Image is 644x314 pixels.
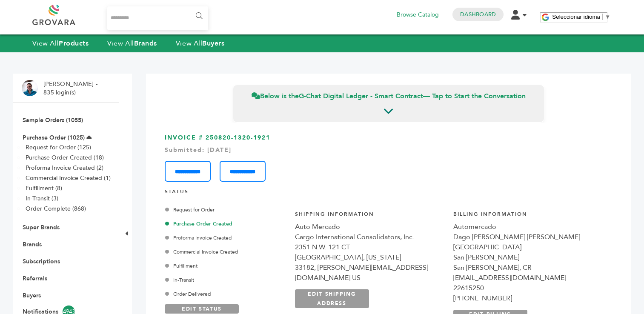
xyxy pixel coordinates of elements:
[295,211,445,222] h4: Shipping Information
[453,222,603,232] div: Automercado
[397,10,439,20] a: Browse Catalog
[107,39,157,48] a: View AllBrands
[26,174,111,182] a: Commercial Invoice Created (1)
[202,39,224,48] strong: Buyers
[165,146,613,154] div: Submitted: [DATE]
[602,14,603,20] span: ​
[176,39,225,48] a: View AllBuyers
[453,273,603,283] div: [EMAIL_ADDRESS][DOMAIN_NAME]
[23,223,60,231] a: Super Brands
[167,248,286,256] div: Commercial Invoice Created
[167,220,286,228] div: Purchase Order Created
[295,232,445,242] div: Cargo International Consolidators, Inc.
[23,257,60,265] a: Subscriptions
[59,39,89,48] strong: Products
[167,234,286,242] div: Proforma Invoice Created
[453,293,603,303] div: [PHONE_NUMBER]
[453,242,603,252] div: [GEOGRAPHIC_DATA]
[453,211,603,222] h4: Billing Information
[134,39,157,48] strong: Brands
[26,194,58,203] a: In-Transit (3)
[552,14,610,20] a: Seleccionar idioma​
[26,164,103,172] a: Proforma Invoice Created (2)
[453,263,603,273] div: San [PERSON_NAME], CR
[26,154,104,162] a: Purchase Order Created (18)
[167,290,286,298] div: Order Delivered
[453,283,603,293] div: 22615250
[252,91,526,101] span: Below is the — Tap to Start the Conversation
[165,188,613,200] h4: STATUS
[43,80,100,97] li: [PERSON_NAME] - 835 login(s)
[165,134,613,182] h3: INVOICE # 250820-1320-1921
[23,274,47,283] a: Referrals
[460,11,496,18] a: Dashboard
[295,222,445,232] div: Auto Mercado
[165,304,239,314] a: EDIT STATUS
[295,252,445,263] div: [GEOGRAPHIC_DATA], [US_STATE]
[32,39,89,48] a: View AllProducts
[295,242,445,252] div: 2351 N.W. 121 CT
[26,143,91,151] a: Request for Order (125)
[295,263,445,283] div: 33182, [PERSON_NAME][EMAIL_ADDRESS][DOMAIN_NAME] US
[26,184,62,192] a: Fulfillment (8)
[299,91,423,101] strong: G-Chat Digital Ledger - Smart Contract
[167,276,286,284] div: In-Transit
[167,206,286,214] div: Request for Order
[23,240,42,248] a: Brands
[295,289,369,308] a: EDIT SHIPPING ADDRESS
[605,14,610,20] span: ▼
[552,14,600,20] span: Seleccionar idioma
[167,262,286,270] div: Fulfillment
[23,291,41,300] a: Buyers
[23,116,83,124] a: Sample Orders (1055)
[23,134,85,142] a: Purchase Order (1025)
[107,6,208,30] input: Search...
[453,252,603,263] div: San [PERSON_NAME]
[453,232,603,242] div: Dago [PERSON_NAME] [PERSON_NAME]
[26,205,86,213] a: Order Complete (868)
